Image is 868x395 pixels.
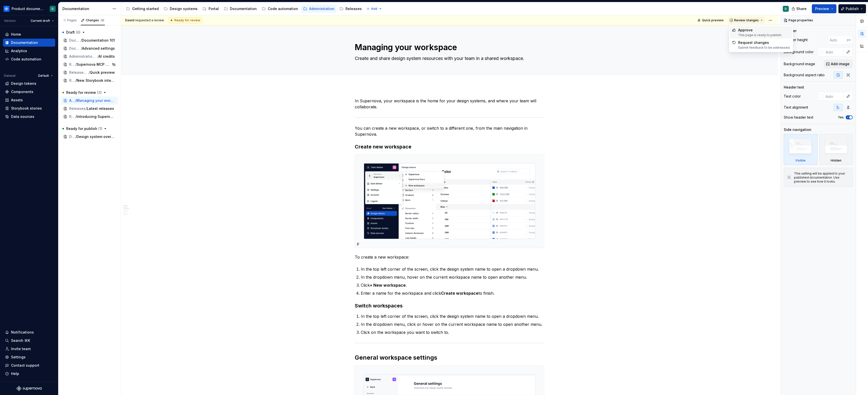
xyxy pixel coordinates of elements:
div: Documentation [230,6,257,11]
textarea: Create and share design system resources with your team in a shared workspace. [354,54,543,62]
span: / [80,38,82,43]
button: Publish [838,4,866,13]
div: Background image [784,61,815,66]
div: Request changes [738,40,790,45]
button: Share [789,4,810,13]
label: Yes [838,115,844,119]
div: This setting will be applied to your published documentation. Use preview to see how it looks. [794,172,849,184]
input: Auto [828,35,847,44]
span: Documentation / Documentation settings [69,46,81,51]
p: In the top left corner of the screen, click the design system name to open a dropdown menu. [361,313,544,319]
p: In Supernova, your workspace is the home for your design systems, and where your team will collab... [355,98,544,110]
span: Default [38,74,49,78]
span: Review changes [734,18,759,22]
span: Managing your workspace [76,98,115,103]
span: / [89,70,90,75]
div: Visible [795,159,806,163]
div: Hidden [831,159,841,163]
span: Releases / [DATE] [69,114,75,119]
a: Code automation [260,5,300,13]
input: Auto [824,47,844,56]
div: Changes [86,18,105,22]
span: Advanced settings [82,46,115,51]
a: Data sources [3,113,55,121]
button: Ready for review (3) [61,89,118,97]
span: Releases / [DATE] [69,70,89,75]
span: Introducing Supernova Portal [76,114,115,119]
button: Preview [812,4,836,13]
span: Releases [69,106,85,111]
span: Quick preview [90,70,115,75]
button: Add image [824,59,853,68]
h3: Switch workspaces [355,302,544,309]
div: Data sources [11,114,34,119]
span: ( 6 ) [76,30,80,34]
div: Side navigation [784,127,811,132]
a: Components [3,88,55,96]
div: Search ⌘K [11,338,30,343]
a: Releases / [DATE]/Introducing Supernova Portal [61,113,118,121]
a: Getting started [124,5,161,13]
a: Assets [3,96,55,104]
span: ( 3 ) [97,90,102,95]
span: Releases / [DATE] [69,78,75,83]
p: Click . [361,282,544,288]
div: Visible [784,134,817,165]
button: Current draft [28,17,56,24]
span: Ready for publish [66,126,102,131]
span: Ready for review [66,90,102,95]
a: Administration [301,5,336,13]
button: Search ⌘K [3,337,55,345]
div: Design tokens [11,81,36,86]
a: Code automation [3,55,55,63]
div: Documentation [62,6,110,11]
div: Settings [11,355,26,360]
span: Documentation 101 [82,38,115,43]
div: Administration [309,6,334,11]
div: Home [11,32,21,37]
a: Invite team [3,345,55,353]
button: Help [3,370,55,378]
div: Invite team [11,346,31,351]
button: Add [365,5,384,12]
div: Storybook stories [11,106,42,111]
a: Documentation / Documentation settings/Advanced settings [61,44,118,52]
a: Home [3,30,55,38]
div: D [52,7,54,11]
div: Background aspect ratio [784,72,825,77]
p: In the dropdown menu, click or hover on the current workspace name to open another menu. [361,321,544,327]
span: Design system overview [76,134,115,139]
p: Click on the workspace you want to switch to. [361,329,544,335]
a: Storybook stories [3,104,55,112]
h2: General workspace settings [355,354,544,362]
div: Notifications [11,330,34,335]
span: New Storybook integration & hosting [76,78,115,83]
a: Releases / [DATE]/Quick preview [61,68,118,76]
div: Show header text [784,115,813,120]
div: Components [11,89,33,94]
p: Enter a name for the workspace and click to finish. [361,290,544,296]
div: Design systems [170,6,198,11]
button: Product documentationD [1,3,57,14]
span: / [81,46,82,51]
span: / [75,98,76,103]
div: Code automation [11,57,41,62]
span: Publish [846,6,859,11]
span: Draft [66,30,80,35]
div: D [785,7,787,11]
span: Share [796,6,807,11]
div: Text alignment [784,105,808,110]
div: Dataset [4,74,16,78]
button: Default [36,72,55,79]
a: Releases/Latest releases [61,105,118,113]
span: Current draft [31,19,50,23]
div: Product documentation [12,6,44,11]
a: Releases [337,5,364,13]
a: Administration / Workspace settings/AI credits [61,52,118,60]
span: Supernova MCP Server [76,62,111,67]
textarea: Managing your workspace [354,41,543,53]
span: / [75,114,76,119]
p: In the dropdown menu, hover on the current workspace name to open another menu. [361,274,544,280]
input: Auto [824,92,844,101]
div: This page is ready to publish. [738,33,782,37]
